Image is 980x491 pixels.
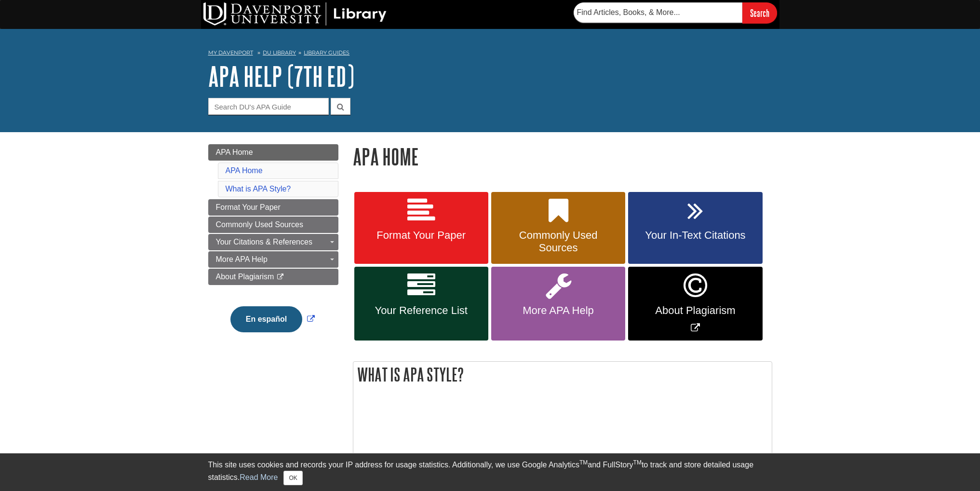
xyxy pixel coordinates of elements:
[283,471,302,485] button: Close
[226,166,263,175] a: APA Home
[633,459,642,466] sup: TM
[498,229,618,254] span: Commonly Used Sources
[354,192,488,264] a: Format Your Paper
[216,273,274,281] span: About Plagiarism
[208,144,338,161] a: APA Home
[574,2,777,23] form: Searches DU Library's articles, books, and more
[208,98,329,115] input: Search DU's APA Guide
[216,203,281,211] span: Format Your Paper
[353,362,772,387] h2: What is APA Style?
[208,144,338,349] div: Guide Page Menu
[354,267,488,341] a: Your Reference List
[208,217,338,233] a: Commonly Used Sources
[362,229,481,242] span: Format Your Paper
[208,251,338,268] a: More APA Help
[208,199,338,216] a: Format Your Paper
[263,49,296,56] a: DU Library
[276,274,284,280] i: This link opens in a new window
[742,2,777,23] input: Search
[635,229,755,242] span: Your In-Text Citations
[635,304,755,317] span: About Plagiarism
[579,459,588,466] sup: TM
[208,459,772,485] div: This site uses cookies and records your IP address for usage statistics. Additionally, we use Goo...
[208,61,354,91] a: APA Help (7th Ed)
[628,192,762,264] a: Your In-Text Citations
[216,255,268,263] span: More APA Help
[208,46,772,62] nav: breadcrumb
[491,192,625,264] a: Commonly Used Sources
[203,2,387,26] img: DU Library
[216,148,253,156] span: APA Home
[216,238,312,246] span: Your Citations & References
[304,49,349,56] a: Library Guides
[491,267,625,341] a: More APA Help
[498,304,618,317] span: More APA Help
[230,306,302,332] button: En español
[216,220,303,229] span: Commonly Used Sources
[353,144,772,169] h1: APA Home
[228,315,317,323] a: Link opens in new window
[208,269,338,285] a: About Plagiarism
[208,49,253,57] a: My Davenport
[226,185,291,193] a: What is APA Style?
[574,2,742,23] input: Find Articles, Books, & More...
[628,267,762,341] a: Link opens in new window
[208,234,338,250] a: Your Citations & References
[362,304,481,317] span: Your Reference List
[240,473,278,481] a: Read More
